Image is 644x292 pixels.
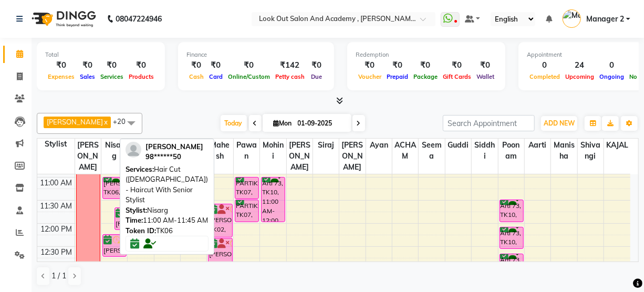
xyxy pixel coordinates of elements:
span: Stylist: [126,206,147,214]
div: 12:30 PM [39,247,75,258]
div: 0 [527,59,563,71]
div: PARTIKSHA.1852, TK07, 11:30 AM-12:00 PM, Blow Dry - Curls / Straight - Below Shoulder [235,200,258,222]
div: ₹0 [126,59,157,71]
span: ACHAM [392,139,418,163]
span: ADD NEW [544,119,575,127]
div: ₹0 [440,59,474,71]
span: Siraj [313,139,339,152]
div: ₹0 [77,59,98,71]
span: Nisarg [101,139,127,163]
b: 08047224946 [116,4,162,34]
span: Mohini [260,139,286,163]
span: Seema [419,139,444,163]
span: Manager 2 [586,14,624,25]
div: [PERSON_NAME], TK02, 11:40 AM-12:10 PM, Hair Cut ([DEMOGRAPHIC_DATA]) - Haircut With Senior Stylist [115,208,126,230]
span: Shivangi [578,139,604,163]
button: ADD NEW [541,116,577,131]
div: ₹0 [206,59,225,71]
div: ₹0 [411,59,440,71]
div: PARTIKSHA.1852, TK07, 11:00 AM-11:30 AM, Hairwash & Blast Dry [235,178,258,199]
span: Poonam [498,139,524,163]
div: [PERSON_NAME], TK02, 12:15 PM-12:45 PM, [PERSON_NAME] - Style Shave [103,235,126,256]
span: Voucher [356,73,384,80]
img: Manager 2 [563,9,581,28]
div: Redemption [356,50,497,59]
div: [PERSON_NAME], TK02, 12:20 PM-01:05 PM, BioTop Hair SPA (Women) [209,238,232,272]
span: Pawan [234,139,259,163]
span: Today [221,115,247,131]
div: Nisarg [126,205,209,216]
div: TK06 [126,226,209,236]
div: 0 [597,59,627,71]
span: KAJAL [604,139,630,152]
div: ₹0 [98,59,126,71]
span: +20 [113,117,133,126]
span: [PERSON_NAME] [146,142,203,151]
div: ₹0 [307,59,326,71]
span: Gift Cards [440,73,474,80]
div: ₹0 [225,59,273,71]
div: Total [45,50,157,59]
span: Services [98,73,126,80]
span: Card [206,73,225,80]
div: ₹0 [384,59,411,71]
span: Hair Cut ([DEMOGRAPHIC_DATA]) - Haircut With Senior Stylist [126,165,208,204]
div: [PERSON_NAME], TK06, 11:00 AM-11:45 AM, Hair Cut ([DEMOGRAPHIC_DATA]) - Haircut With Senior Stylist [103,178,126,199]
div: 11:00 AM [38,178,75,189]
span: Ayan [366,139,392,152]
span: 1 / 1 [51,270,66,281]
span: Time: [126,216,143,224]
div: Arti 73, TK10, 12:05 PM-12:35 PM, Waxing With Liposoluble Wax - Under Arms [500,227,523,248]
div: Arti 73, TK10, 11:00 AM-12:00 PM, Root Touch Up (Inoa 1-inch) [262,178,285,222]
span: Mon [271,119,295,127]
span: Wallet [474,73,497,80]
div: Arti 73, TK10, 11:30 AM-12:00 PM, Threading - Eyebrow+Upperlips [500,200,523,222]
div: ₹0 [474,59,497,71]
div: ₹142 [273,59,307,71]
span: [PERSON_NAME] [287,139,313,174]
div: Arti 73, TK10, 12:40 PM-01:10 PM, Waxing With Liposoluble Wax - Half Legs [500,254,523,276]
span: Expenses [45,73,77,80]
span: Petty cash [273,73,307,80]
a: x [103,118,108,126]
span: Upcoming [563,73,597,80]
div: 12:00 PM [39,224,75,235]
input: 2025-09-01 [295,116,347,131]
span: Services: [126,165,154,173]
span: Prepaid [384,73,411,80]
span: Due [308,73,325,80]
span: Sales [77,73,98,80]
span: Guddi [445,139,471,152]
div: ₹0 [186,59,206,71]
span: Mahesh [207,139,233,163]
span: Cash [186,73,206,80]
span: Products [126,73,157,80]
span: Token ID: [126,226,156,235]
img: profile [126,142,141,158]
input: Search Appointment [443,115,535,131]
span: Package [411,73,440,80]
span: Completed [527,73,563,80]
span: Ongoing [597,73,627,80]
div: [PERSON_NAME], TK02, 11:35 AM-12:20 PM, Hair Cut ([DEMOGRAPHIC_DATA]) - Haircut With Senior Stylist [209,204,232,237]
div: Finance [186,50,326,59]
div: 24 [563,59,597,71]
div: 11:30 AM [38,201,75,212]
div: Stylist [37,139,75,150]
span: [PERSON_NAME] [47,118,103,126]
div: ₹0 [356,59,384,71]
div: ₹0 [45,59,77,71]
span: Siddhi [472,139,497,163]
span: [PERSON_NAME] [75,139,101,174]
div: 11:00 AM-11:45 AM [126,215,209,226]
span: Manisha [551,139,577,163]
span: Online/Custom [225,73,273,80]
span: [PERSON_NAME] [339,139,365,174]
img: logo [27,4,99,34]
span: Aarti [525,139,550,152]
